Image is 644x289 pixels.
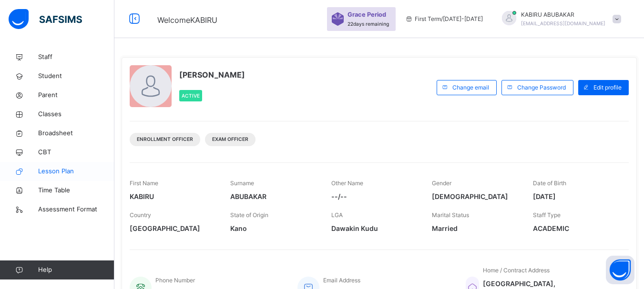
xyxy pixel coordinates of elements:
[348,21,389,27] span: 22 days remaining
[332,12,344,26] img: sticker-purple.71386a28dfed39d6af7621340158ba97.svg
[533,211,561,219] span: Staff Type
[179,69,245,80] span: [PERSON_NAME]
[38,52,114,62] span: Staff
[483,267,550,274] span: Home / Contract Address
[331,179,363,187] span: Other Name
[533,223,619,233] span: ACADEMIC
[593,83,622,92] span: Edit profile
[38,110,114,119] span: Classes
[521,10,605,19] span: KABIRU ABUBAKAR
[323,277,360,284] span: Email Address
[38,71,114,81] span: Student
[230,211,268,219] span: State of Origin
[38,148,114,157] span: CBT
[606,256,634,284] button: Open asap
[230,191,317,201] span: ABUBAKAR
[38,167,114,176] span: Lesson Plan
[38,186,114,195] span: Time Table
[38,129,114,138] span: Broadsheet
[130,179,158,187] span: First Name
[521,20,605,26] span: [EMAIL_ADDRESS][DOMAIN_NAME]
[517,83,566,92] span: Change Password
[137,136,193,143] span: Enrollment Officer
[331,223,418,233] span: Dawakin Kudu
[38,265,114,275] span: Help
[492,10,626,28] div: KABIRUABUBAKAR
[348,10,386,19] span: Grace Period
[432,211,469,219] span: Marital Status
[331,211,343,219] span: LGA
[38,90,114,100] span: Parent
[182,93,200,99] span: Active
[230,179,254,187] span: Surname
[452,83,489,92] span: Change email
[432,191,518,201] span: [DEMOGRAPHIC_DATA]
[432,179,451,187] span: Gender
[432,223,518,233] span: Married
[331,191,418,201] span: --/--
[212,136,248,143] span: Exam Officer
[533,179,566,187] span: Date of Birth
[157,15,217,25] span: Welcome KABIRU
[230,223,317,233] span: Kano
[38,205,114,214] span: Assessment Format
[130,223,216,233] span: [GEOGRAPHIC_DATA]
[130,191,216,201] span: KABIRU
[155,277,195,284] span: Phone Number
[9,9,82,29] img: safsims
[405,15,483,23] span: session/term information
[130,211,151,219] span: Country
[533,191,619,201] span: [DATE]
